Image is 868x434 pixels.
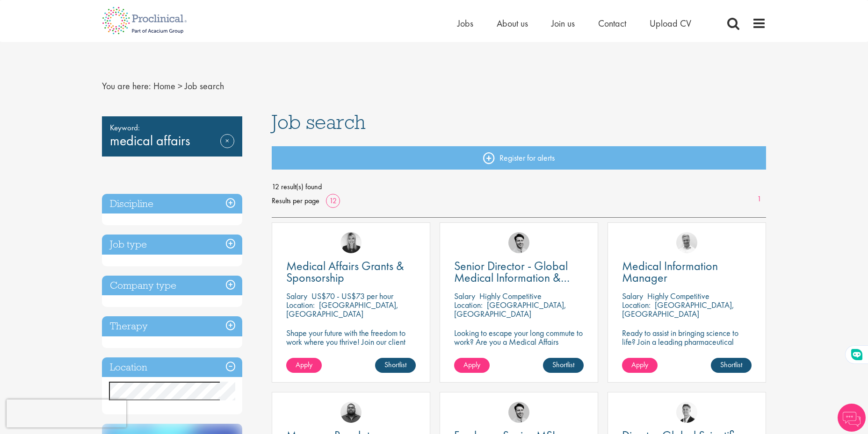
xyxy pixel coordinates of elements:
[454,299,566,319] p: [GEOGRAPHIC_DATA], [GEOGRAPHIC_DATA]
[272,146,767,170] a: Register for alerts
[286,291,307,301] span: Salary
[7,399,126,427] iframe: reCAPTCHA
[631,360,648,370] span: Apply
[454,299,483,310] span: Location:
[102,316,242,336] h3: Therapy
[340,402,362,423] img: Ashley Bennett
[622,260,752,284] a: Medical Information Manager
[272,180,767,194] span: 12 result(s) found
[622,299,734,319] p: [GEOGRAPHIC_DATA], [GEOGRAPHIC_DATA]
[454,260,584,284] a: Senior Director - Global Medical Information & Medical Affairs
[454,291,475,301] span: Salary
[102,116,242,157] div: medical affairs
[311,291,393,301] p: US$70 - US$73 per hour
[676,402,697,423] img: George Watson
[286,358,322,373] a: Apply
[457,17,473,29] a: Jobs
[676,232,697,253] img: Joshua Bye
[497,17,528,29] a: About us
[508,402,529,423] img: Thomas Pinnock
[454,328,584,364] p: Looking to escape your long commute to work? Are you a Medical Affairs Professional? Unlock your ...
[454,258,570,297] span: Senior Director - Global Medical Information & Medical Affairs
[622,358,658,373] a: Apply
[543,358,584,373] a: Shortlist
[752,194,766,205] a: 1
[647,291,709,301] p: Highly Competitive
[286,258,404,285] span: Medical Affairs Grants & Sponsorship
[326,196,340,206] a: 12
[711,358,752,373] a: Shortlist
[102,276,242,296] h3: Company type
[286,299,315,310] span: Location:
[551,17,575,29] a: Join us
[286,328,416,364] p: Shape your future with the freedom to work where you thrive! Join our client with this fully remo...
[650,17,691,29] a: Upload CV
[598,17,626,29] a: Contact
[375,358,416,373] a: Shortlist
[454,358,490,373] a: Apply
[220,134,234,161] a: Remove
[622,258,718,285] span: Medical Information Manager
[272,109,366,135] span: Job search
[508,232,529,253] img: Thomas Pinnock
[102,235,242,255] h3: Job type
[340,232,362,253] img: Janelle Jones
[622,299,651,310] span: Location:
[272,194,319,208] span: Results per page
[102,194,242,214] h3: Discipline
[479,291,542,301] p: Highly Competitive
[463,360,480,370] span: Apply
[185,80,224,92] span: Job search
[838,404,866,432] img: Chatbot
[153,80,175,92] a: breadcrumb link
[286,299,398,319] p: [GEOGRAPHIC_DATA], [GEOGRAPHIC_DATA]
[622,328,752,373] p: Ready to assist in bringing science to life? Join a leading pharmaceutical company to play a key ...
[296,360,312,370] span: Apply
[178,80,182,92] span: >
[622,291,643,301] span: Salary
[102,357,242,377] h3: Location
[286,260,416,284] a: Medical Affairs Grants & Sponsorship
[110,121,234,134] span: Keyword:
[102,80,151,92] span: You are here:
